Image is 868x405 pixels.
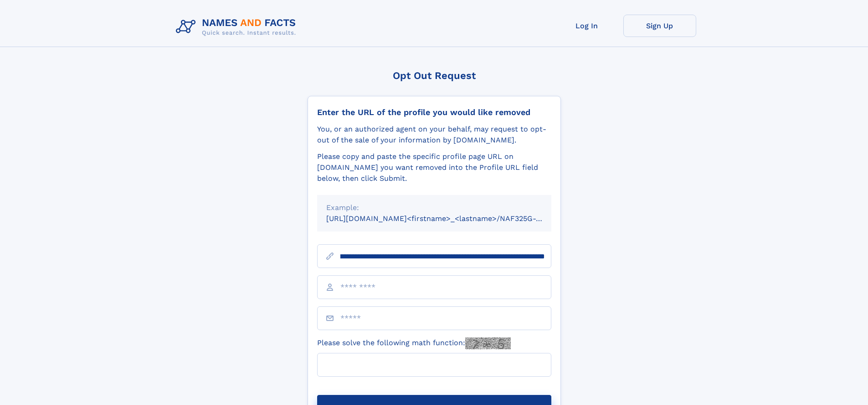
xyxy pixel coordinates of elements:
[623,15,696,37] a: Sign Up
[308,70,561,81] div: Opt Out Request
[326,214,569,223] small: [URL][DOMAIN_NAME]<firstname>_<lastname>/NAF325G-xxxxxxxx
[317,124,551,146] div: You, or an authorized agent on your behalf, may request to opt-out of the sale of your informatio...
[550,15,623,37] a: Log In
[317,337,511,349] label: Please solve the following math function:
[317,151,551,184] div: Please copy and paste the specific profile page URL on [DOMAIN_NAME] you want removed into the Pr...
[172,15,303,39] img: Logo Names and Facts
[326,202,542,213] div: Example:
[317,107,551,117] div: Enter the URL of the profile you would like removed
